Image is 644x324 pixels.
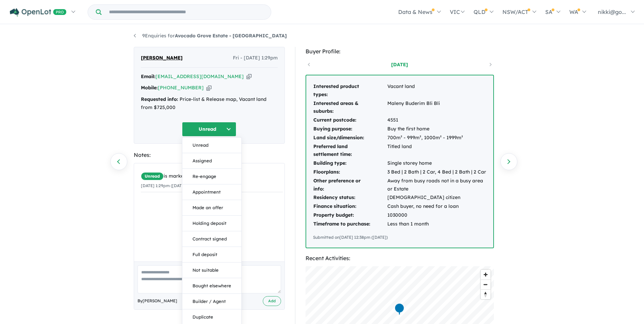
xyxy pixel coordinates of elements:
span: nikki@go... [598,8,626,15]
td: Land size/dimension: [313,133,387,142]
div: Map marker [394,303,404,315]
td: Titled land [387,142,486,159]
button: Copy [246,73,252,80]
span: Unread [141,172,164,180]
td: Other preference or info: [313,177,387,194]
a: [EMAIL_ADDRESS][DOMAIN_NAME] [155,73,244,79]
strong: Requested info: [141,96,178,102]
td: 1030000 [387,211,486,220]
button: Zoom in [481,270,491,280]
button: Appointment [182,184,241,200]
button: Reset bearing to north [481,289,491,299]
strong: Mobile: [141,85,158,91]
td: Floorplans: [313,168,387,177]
td: 3 Bed | 2 Bath | 2 Car, 4 Bed | 2 Bath | 2 Car [387,168,486,177]
td: 4551 [387,116,486,125]
td: Single storey home [387,159,486,168]
button: Add [263,296,281,306]
input: Try estate name, suburb, builder or developer [103,5,270,19]
small: [DATE] 1:29pm ([DATE]) [141,183,187,188]
div: Buyer Profile: [306,47,494,56]
button: Assigned [182,153,241,169]
a: [PHONE_NUMBER] [158,85,204,91]
td: 700m² - 999m², 1000m² - 1999m² [387,133,486,142]
td: Maleny Buderim Bli Bli [387,99,486,116]
span: Zoom out [481,280,491,289]
a: 9Enquiries forAvocado Grove Estate - [GEOGRAPHIC_DATA] [134,33,287,39]
div: is marked. [141,172,283,180]
button: Copy [206,84,211,91]
a: [DATE] [371,61,428,68]
div: Submitted on [DATE] 12:38pm ([DATE]) [313,234,486,241]
button: Holding deposit [182,216,241,231]
td: Buying purpose: [313,125,387,133]
button: Bought elsewhere [182,278,241,294]
button: Builder / Agent [182,294,241,309]
td: Interested product types: [313,82,387,99]
td: Residency status: [313,193,387,202]
button: Contract signed [182,231,241,247]
button: Zoom out [481,280,491,289]
button: Re-engage [182,169,241,184]
td: Finance situation: [313,202,387,211]
td: Property budget: [313,211,387,220]
td: Vacant land [387,82,486,99]
div: Recent Activities: [306,254,494,263]
td: Timeframe to purchase: [313,220,387,229]
button: Unread [182,122,236,137]
button: Unread [182,138,241,153]
td: Less than 1 month [387,220,486,229]
td: Away from busy roads not in a busy area or Estate [387,177,486,194]
strong: Email: [141,73,155,79]
span: [PERSON_NAME] [141,54,183,62]
strong: Avocado Grove Estate - [GEOGRAPHIC_DATA] [175,33,287,39]
td: Buy the first home [387,125,486,133]
td: [DEMOGRAPHIC_DATA] citizen [387,193,486,202]
button: Full deposit [182,247,241,263]
button: Not suitable [182,263,241,278]
span: By [PERSON_NAME] [137,298,177,304]
nav: breadcrumb [134,32,511,40]
td: Preferred land settlement time: [313,142,387,159]
span: Fri - [DATE] 1:29pm [233,54,278,62]
button: Made an offer [182,200,241,216]
td: Cash buyer, no need for a loan [387,202,486,211]
td: Interested areas & suburbs: [313,99,387,116]
img: Openlot PRO Logo White [10,8,67,17]
div: Price-list & Release map, Vacant land from $725,000 [141,95,278,112]
td: Building type: [313,159,387,168]
td: Current postcode: [313,116,387,125]
div: Notes: [134,150,285,160]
